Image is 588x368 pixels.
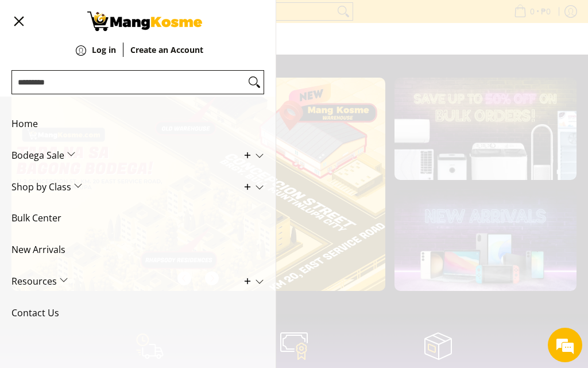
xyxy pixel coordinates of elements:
a: Resources [11,266,264,297]
a: New Arrivals [11,234,264,266]
span: Resources [11,266,247,297]
span: Home [11,108,247,140]
span: Bulk Center [11,202,247,234]
textarea: Type your message and hit 'Enter' [6,246,219,286]
a: Bodega Sale [11,140,264,171]
a: Contact Us [11,297,264,329]
span: New Arrivals [11,234,247,266]
span: Shop by Class [11,171,247,203]
strong: Create an Account [130,44,203,55]
a: Create an Account [130,46,203,71]
div: Chat with us now [60,64,193,79]
span: Bodega Sale [11,140,247,171]
img: Mang Kosme: Your Home Appliances Warehouse Sale Partner! [87,11,202,31]
a: Home [11,108,264,140]
a: Shop by Class [11,171,264,203]
span: Contact Us [11,297,247,329]
a: Bulk Center [11,202,264,234]
a: Log in [92,46,116,71]
span: We're online! [67,110,158,227]
button: Search [245,71,264,94]
strong: Log in [92,44,116,55]
div: Minimize live chat window [188,6,216,33]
